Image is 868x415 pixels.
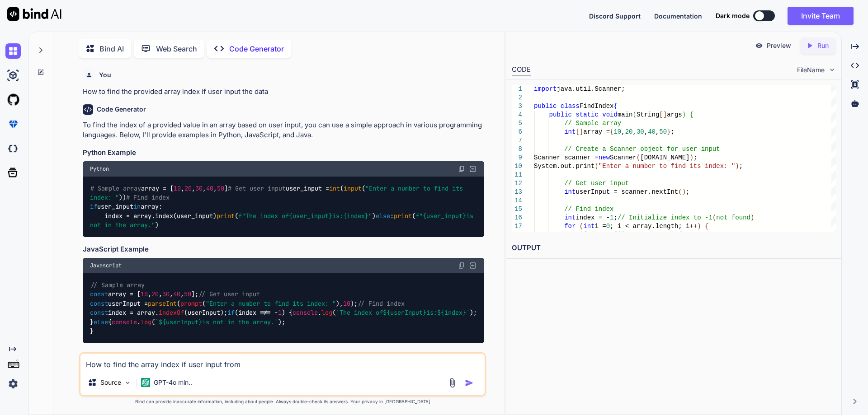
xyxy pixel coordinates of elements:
span: int [583,223,594,230]
span: 1 [610,214,613,221]
span: // Create a Scanner object for user input [564,145,720,153]
h3: Python Example [83,148,484,158]
span: int [329,184,340,192]
span: FileName [797,65,825,75]
button: Invite Team [788,7,854,25]
span: ] [579,128,583,135]
span: ] [663,111,666,118]
span: ${userInput} [383,309,426,317]
span: ` is not in the array.` [155,318,278,326]
span: ${index} [437,309,466,317]
span: Scanner [610,154,637,161]
span: // Get user input [564,180,629,187]
div: 14 [512,196,522,205]
span: FindIndex [579,103,613,110]
span: ] [621,231,625,238]
div: 18 [512,231,522,239]
span: {index} [343,212,368,220]
h6: Code Generator [97,105,146,114]
span: [DOMAIN_NAME] [640,154,689,161]
img: Bind AI [7,7,61,21]
div: 7 [512,136,522,145]
div: 10 [512,162,522,171]
div: 5 [512,119,522,128]
span: if [90,203,97,211]
p: To find the index of a provided value in an array based on user input, you can use a simple appro... [83,120,484,140]
span: // Find index [358,299,405,308]
img: githubLight [5,92,21,107]
span: // Sample array [564,120,621,127]
span: ) [682,111,685,118]
span: const [90,299,108,308]
img: darkCloudIdeIcon [5,141,21,156]
span: 40 [206,184,213,192]
span: int [564,128,576,135]
span: main [618,111,633,118]
span: const [90,309,108,317]
span: { [610,128,613,135]
div: 15 [512,205,522,214]
span: { [689,111,693,118]
span: 20 [625,128,632,135]
p: Code Generator [229,43,284,54]
img: Pick Models [124,379,132,387]
span: ( [591,231,594,238]
span: 30 [162,290,170,298]
textarea: How to find the array index if user input from [80,354,485,370]
div: 16 [512,214,522,222]
span: ( [579,223,583,230]
span: , [644,128,647,135]
span: ) [689,154,693,161]
span: System.out.print [534,163,594,170]
span: in [133,203,141,211]
span: "Enter a number to find its index: " [598,163,735,170]
h2: OUTPUT [506,238,841,259]
div: 17 [512,222,522,231]
div: 9 [512,154,522,162]
span: Dark mode [716,11,750,20]
h6: You [99,70,111,79]
p: Bind can provide inaccurate information, including about people. Always double-check its answers.... [79,398,486,405]
span: # Find index [126,193,170,201]
span: 20 [184,184,192,192]
span: ; [613,214,617,221]
span: not found [716,214,750,221]
p: Preview [767,41,791,50]
span: ; [739,163,742,170]
span: 30 [195,184,203,192]
span: ; [693,154,697,161]
div: 4 [512,111,522,119]
img: premium [5,117,21,132]
span: int [564,188,576,196]
span: Discord Support [589,12,641,20]
span: ; i < array.length; i++ [610,223,697,230]
span: array = [583,128,610,135]
span: // Get user input [198,290,260,298]
span: [ [659,111,663,118]
div: CODE [512,65,531,75]
span: 50 [659,128,667,135]
h3: JavaScript Example [83,244,484,255]
span: java.util.Scanner; [557,85,625,93]
img: attachment [447,378,458,388]
span: ( [712,214,716,221]
span: array [594,231,613,238]
span: {user_input} [289,212,332,220]
h3: Java Example [83,350,484,361]
span: print [217,212,235,220]
div: 12 [512,179,522,188]
span: else [94,318,108,326]
span: if [227,309,235,317]
span: f" is not in the array." [90,212,477,229]
span: == userInput [625,231,670,238]
span: class [560,103,579,110]
span: ) [682,188,685,196]
div: 11 [512,171,522,179]
span: userInput = scanner.nextInt [576,188,678,196]
img: preview [755,42,763,50]
span: log [321,309,332,317]
p: How to find the provided array index if user input the data [83,87,484,97]
img: settings [5,376,21,392]
span: console [292,309,318,317]
span: { [613,103,617,110]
